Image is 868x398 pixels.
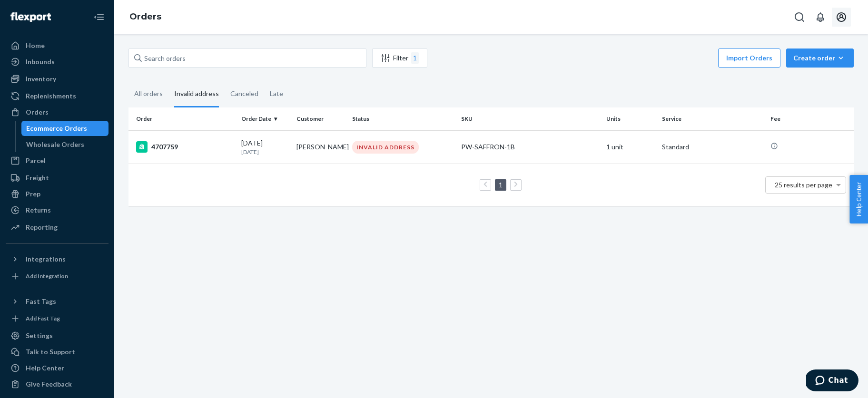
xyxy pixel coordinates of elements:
[6,328,108,343] a: Settings
[26,124,87,133] div: Ecommerce Orders
[6,252,108,267] button: Integrations
[457,107,602,130] th: SKU
[6,71,108,87] a: Inventory
[89,8,108,27] button: Close Navigation
[26,173,49,183] div: Freight
[26,91,76,101] div: Replenishments
[6,186,108,202] a: Prep
[26,156,46,165] div: Parcel
[128,49,366,68] input: Search orders
[26,223,58,232] div: Reporting
[26,272,68,280] div: Add Integration
[241,148,289,156] p: [DATE]
[26,379,72,389] div: Give Feedback
[237,107,293,130] th: Order Date
[6,220,108,235] a: Reporting
[348,107,457,130] th: Status
[786,49,854,68] button: Create order
[129,11,161,22] a: Orders
[6,377,108,392] button: Give Feedback
[806,369,858,393] iframe: Opens a widget where you can chat to one of our agents
[373,52,427,64] div: Filter
[775,181,832,189] span: 25 results per page
[6,313,108,324] a: Add Fast Tag
[134,81,163,106] div: All orders
[26,314,60,322] div: Add Fast Tag
[718,49,780,68] button: Import Orders
[174,81,219,107] div: Invalid address
[411,52,419,64] div: 1
[26,297,56,306] div: Fast Tags
[293,130,348,164] td: [PERSON_NAME]
[26,140,84,149] div: Wholesale Orders
[26,189,40,199] div: Prep
[6,38,108,53] a: Home
[10,12,51,22] img: Flexport logo
[790,8,809,27] button: Open Search Box
[811,8,830,27] button: Open notifications
[6,170,108,185] a: Freight
[602,130,658,164] td: 1 unit
[26,57,55,67] div: Inbounds
[26,74,56,84] div: Inventory
[26,347,75,357] div: Talk to Support
[602,107,658,130] th: Units
[849,175,868,223] button: Help Center
[26,254,66,264] div: Integrations
[497,181,504,189] a: Page 1 is your current page
[6,153,108,168] a: Parcel
[372,49,427,68] button: Filter
[230,81,258,106] div: Canceled
[658,107,767,130] th: Service
[26,41,45,50] div: Home
[26,363,64,373] div: Help Center
[793,53,847,63] div: Create order
[270,81,283,106] div: Late
[296,115,345,123] div: Customer
[6,88,108,104] a: Replenishments
[461,142,599,152] div: PW-SAFFRON-1B
[6,105,108,120] a: Orders
[241,138,289,156] div: [DATE]
[6,203,108,218] a: Returns
[26,107,49,117] div: Orders
[6,271,108,282] a: Add Integration
[122,3,169,31] ol: breadcrumbs
[767,107,854,130] th: Fee
[6,360,108,376] a: Help Center
[21,121,109,136] a: Ecommerce Orders
[6,294,108,309] button: Fast Tags
[128,107,237,130] th: Order
[352,141,419,154] div: INVALID ADDRESS
[26,205,51,215] div: Returns
[6,54,108,69] a: Inbounds
[26,331,53,340] div: Settings
[136,141,234,153] div: 4707759
[662,142,763,152] p: Standard
[6,344,108,359] button: Talk to Support
[21,137,109,152] a: Wholesale Orders
[832,8,851,27] button: Open account menu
